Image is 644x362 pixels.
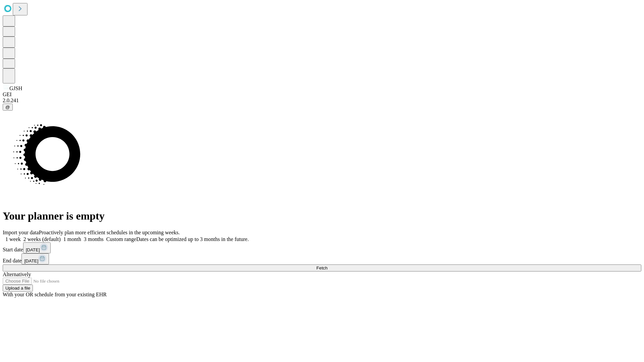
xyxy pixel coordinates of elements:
span: Import your data [3,230,39,235]
span: 1 month [63,236,81,242]
span: 3 months [84,236,104,242]
span: GJSH [9,85,22,91]
h1: Your planner is empty [3,210,641,222]
span: Dates can be optimized up to 3 months in the future. [136,236,249,242]
button: [DATE] [21,253,49,264]
div: End date [3,253,641,264]
button: @ [3,104,13,111]
span: @ [5,105,10,110]
span: 2 weeks (default) [23,236,61,242]
span: Custom range [106,236,136,242]
div: GEI [3,92,641,98]
div: 2.0.241 [3,98,641,104]
button: Upload a file [3,285,33,292]
button: [DATE] [23,242,51,253]
span: [DATE] [24,258,38,263]
button: Fetch [3,264,641,271]
span: Alternatively [3,271,31,277]
span: Proactively plan more efficient schedules in the upcoming weeks. [39,230,180,235]
div: Start date [3,242,641,253]
span: [DATE] [26,247,40,252]
span: 1 week [5,236,21,242]
span: With your OR schedule from your existing EHR [3,292,107,297]
span: Fetch [316,265,327,270]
